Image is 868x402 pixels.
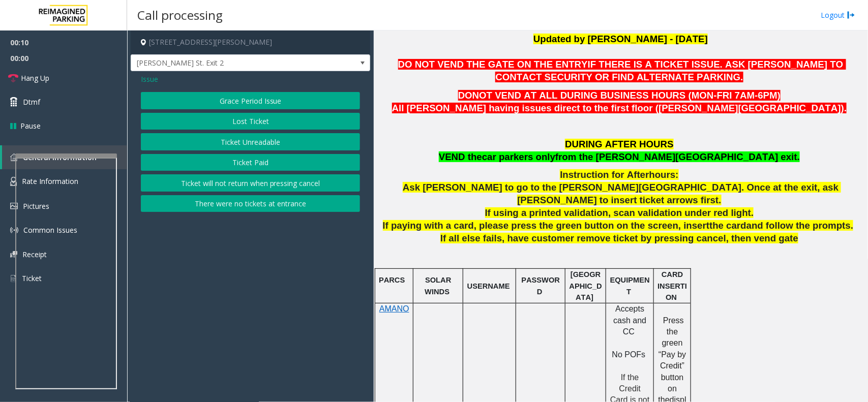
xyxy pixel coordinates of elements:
[458,90,781,101] span: DONOT VEND AT ALL DURING BUSINESS HOURS (MON-FRI 7AM-6PM)
[398,59,588,70] span: DO NOT VEND THE GATE ON THE ENTRY
[649,169,679,180] span: hours:
[141,74,158,84] span: Issue
[440,233,798,243] span: If all else fails, have customer remove ticket by pressing cancel, then vend gate
[613,304,648,336] span: Accepts cash and CC
[495,59,846,82] span: IF THERE IS A TICKET ISSUE. ASK [PERSON_NAME] TO CONTACT SECURITY OR FIND ALTERNATE PARKING.
[533,34,708,44] b: Updated by [PERSON_NAME] - [DATE]
[10,203,18,209] img: 'icon'
[560,169,649,180] span: Instruction for After
[392,103,847,113] span: All [PERSON_NAME] having issues direct to the first floor ([PERSON_NAME][GEOGRAPHIC_DATA]).
[10,251,17,258] img: 'icon'
[847,10,855,20] img: logout
[132,3,228,27] h3: Call processing
[821,10,855,20] a: Logout
[20,120,41,131] span: Pause
[141,154,360,171] button: Ticket Paid
[521,276,560,295] span: PASSWORD
[746,220,853,231] span: and follow the prompts.
[131,30,370,54] h4: [STREET_ADDRESS][PERSON_NAME]
[657,270,687,301] span: CARD INSERTION
[141,195,360,212] button: There were no tickets at entrance
[131,55,322,71] span: [PERSON_NAME] St. Exit 2
[439,151,482,162] span: VEND the
[141,174,360,192] button: Ticket will not return when pressing cancel
[2,145,127,169] a: General Information
[403,182,841,205] span: Ask [PERSON_NAME] to go to the [PERSON_NAME][GEOGRAPHIC_DATA]. Once at the exit, ask [PERSON_NAME...
[565,139,674,149] span: DURING AFTER HOURS
[141,133,360,150] button: Ticket Unreadable
[570,270,602,301] span: [GEOGRAPHIC_DATA]
[610,276,650,295] span: EQUIPMENT
[379,305,409,313] a: AMANO
[379,276,405,284] span: PARCS
[467,282,510,290] span: USERNAME
[485,207,754,218] span: If using a printed validation, scan validation under red light.
[10,274,17,283] img: 'icon'
[23,97,40,107] span: Dtmf
[612,350,646,359] span: No POFs
[10,226,18,234] img: 'icon'
[10,177,17,186] img: 'icon'
[482,151,555,162] span: car parkers only
[383,220,710,231] span: If paying with a card, please press the green button on the screen, insert
[10,153,18,161] img: 'icon'
[141,92,360,109] button: Grace Period Issue
[21,73,49,83] span: Hang Up
[379,304,409,313] span: AMANO
[23,152,97,162] span: General Information
[425,276,453,295] span: SOLAR WINDS
[555,151,800,162] span: from the [PERSON_NAME][GEOGRAPHIC_DATA] exit.
[709,220,746,231] span: the card
[141,113,360,130] button: Lost Ticket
